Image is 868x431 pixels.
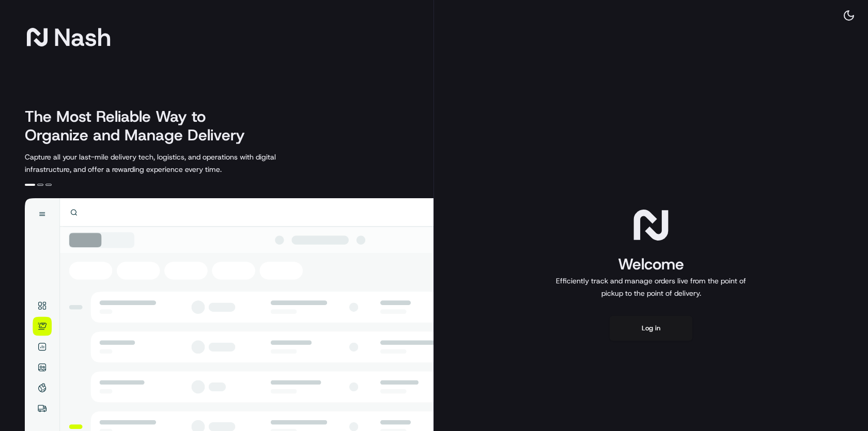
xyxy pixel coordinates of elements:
button: Log in [610,316,692,341]
h1: Welcome [552,254,750,275]
p: Efficiently track and manage orders live from the point of pickup to the point of delivery. [552,275,750,299]
h2: The Most Reliable Way to Organize and Manage Delivery [25,107,256,145]
span: Nash [54,27,111,47]
p: Capture all your last-mile delivery tech, logistics, and operations with digital infrastructure, ... [25,151,322,175]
